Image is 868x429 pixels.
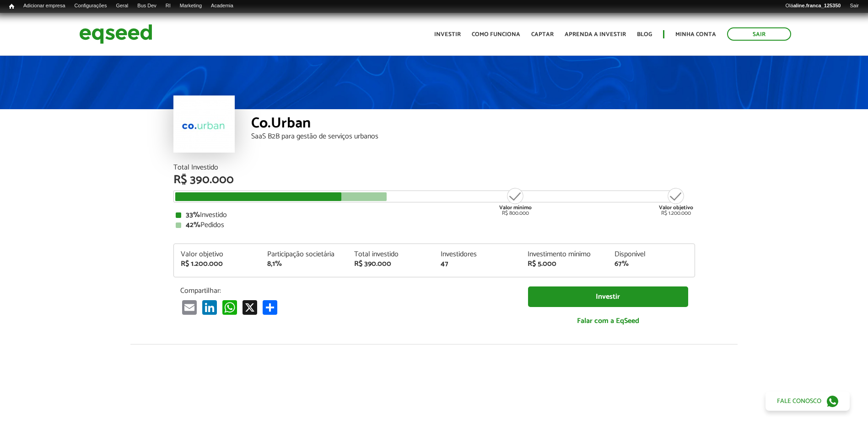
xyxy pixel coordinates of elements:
div: Pedidos [176,222,693,229]
strong: aline.franca_125350 [793,3,841,8]
a: Oláaline.franca_125350 [781,2,846,10]
a: LinkedIn [200,300,219,315]
p: Compartilhar: [180,286,514,295]
a: Geral [111,2,133,10]
a: Compartilhar [261,300,279,315]
div: R$ 390.000 [354,260,427,268]
div: Total Investido [173,164,695,171]
div: Investidores [441,251,514,258]
div: Investido [176,212,693,219]
a: Marketing [175,2,206,10]
a: Minha conta [675,32,716,37]
a: Fale conosco [766,392,850,411]
a: Como funciona [472,32,520,37]
div: 47 [441,260,514,268]
a: Bus Dev [133,2,161,10]
a: Academia [206,2,238,10]
a: Falar com a EqSeed [528,312,688,330]
strong: 33% [186,209,200,221]
div: SaaS B2B para gestão de serviços urbanos [251,133,695,140]
div: 8,1% [267,260,340,268]
div: Co.Urban [251,116,695,133]
a: Email [180,300,199,315]
strong: 42% [186,219,200,231]
a: Sair [845,2,863,10]
a: Aprenda a investir [565,32,626,37]
a: Configurações [70,2,112,10]
div: R$ 800.000 [498,187,533,216]
a: Adicionar empresa [19,2,70,10]
img: EqSeed [79,22,152,46]
a: Captar [531,32,554,37]
a: WhatsApp [221,300,239,315]
span: Início [9,3,14,10]
a: Sair [727,27,791,41]
div: R$ 5.000 [528,260,601,268]
a: X [241,300,259,315]
a: Início [5,2,19,11]
div: Disponível [615,251,688,258]
div: Total investido [354,251,427,258]
div: Investimento mínimo [528,251,601,258]
div: R$ 1.200.000 [659,187,693,216]
div: R$ 390.000 [173,174,695,186]
div: 67% [615,260,688,268]
div: Participação societária [267,251,340,258]
strong: Valor objetivo [659,203,693,212]
strong: Valor mínimo [499,203,532,212]
a: Blog [637,32,652,37]
div: Valor objetivo [181,251,254,258]
a: Investir [434,32,461,37]
div: R$ 1.200.000 [181,260,254,268]
a: Investir [528,286,688,307]
a: RI [161,2,175,10]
